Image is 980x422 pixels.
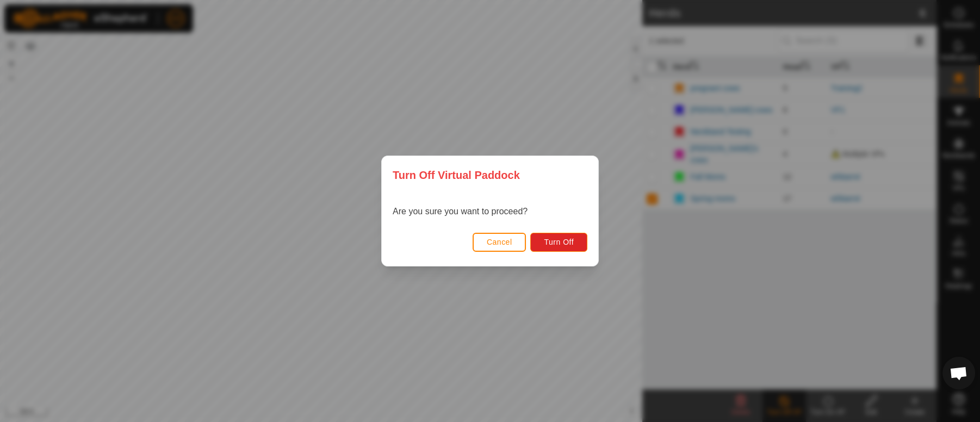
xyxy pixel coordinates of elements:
[393,167,520,183] span: Turn Off Virtual Paddock
[530,233,587,252] button: Turn Off
[544,238,574,246] span: Turn Off
[942,357,975,389] div: Open chat
[393,205,528,218] p: Are you sure you want to proceed?
[473,233,526,252] button: Cancel
[487,238,512,246] span: Cancel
